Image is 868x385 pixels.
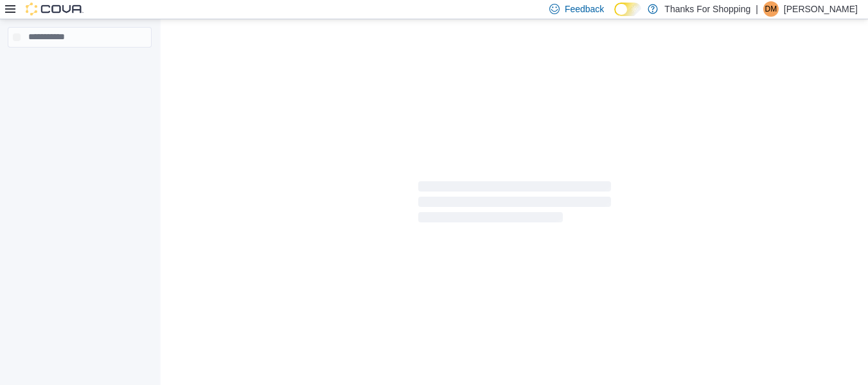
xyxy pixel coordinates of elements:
p: Thanks For Shopping [664,1,750,17]
p: | [756,1,758,17]
nav: Complex example [8,50,152,81]
input: Dark Mode [614,3,641,16]
div: Daulton MacDonald [763,1,779,17]
span: Loading [418,184,611,225]
p: [PERSON_NAME] [784,1,858,17]
span: Feedback [565,3,604,15]
img: Cova [26,3,84,15]
span: Dark Mode [614,16,615,17]
span: DM [765,1,777,17]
